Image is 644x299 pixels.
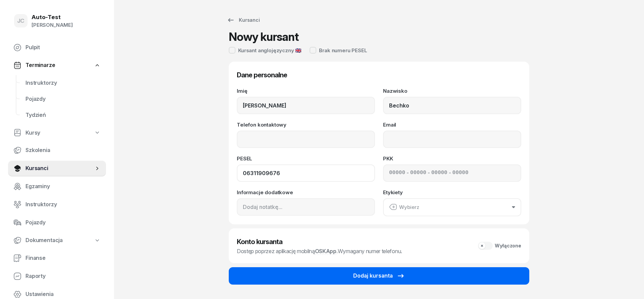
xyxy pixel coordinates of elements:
a: Tydzień [20,107,106,123]
a: OSKApp [315,248,336,255]
a: Instruktorzy [20,75,106,91]
a: Pojazdy [20,91,106,107]
span: JC [17,18,25,24]
h3: Konto kursanta [237,236,402,247]
input: 00000 [410,169,426,177]
div: Kursant anglojęzyczny 🇬🇧 [238,48,302,53]
span: Dokumentacja [25,236,63,245]
a: Kursanci [8,160,106,176]
h3: Dane personalne [237,70,521,80]
a: Pojazdy [8,215,106,231]
div: Wybierz [389,203,419,212]
div: [PERSON_NAME] [32,21,73,29]
a: Kursanci [221,13,266,27]
span: Pojazdy [25,218,101,227]
a: Pulpit [8,40,106,56]
a: Terminarze [8,58,106,73]
span: Kursanci [25,164,94,173]
span: Kursy [25,129,40,137]
a: Finanse [8,250,106,266]
span: - [449,169,451,177]
span: Pojazdy [25,95,101,103]
button: Dodaj kursanta [229,267,529,285]
span: Instruktorzy [25,200,101,209]
input: 00000 [431,169,447,177]
span: Finanse [25,254,101,263]
a: Egzaminy [8,178,106,195]
span: Raporty [25,272,101,281]
div: Dostęp poprzez aplikację mobilną . [237,247,402,255]
a: Raporty [8,268,106,284]
a: Kursy [8,125,106,141]
div: Kursanci [227,16,260,24]
input: Dodaj notatkę... [237,198,375,216]
span: - [407,169,409,177]
div: Auto-Test [32,14,73,20]
span: Instruktorzy [25,79,101,87]
span: - [428,169,430,177]
div: Dodaj kursanta [353,272,405,280]
span: Terminarze [25,61,55,70]
button: Wybierz [383,198,521,216]
span: Ustawienia [25,290,101,299]
span: Egzaminy [25,182,101,191]
div: Brak numeru PESEL [319,48,367,53]
h1: Nowy kursant [229,31,299,43]
span: Tydzień [25,111,101,120]
a: Dokumentacja [8,233,106,248]
span: Wymagany numer telefonu. [338,248,402,254]
input: 00000 [389,169,405,177]
span: Szkolenia [25,146,101,155]
input: 00000 [452,169,469,177]
a: Instruktorzy [8,197,106,213]
a: Szkolenia [8,142,106,158]
span: Pulpit [25,43,101,52]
